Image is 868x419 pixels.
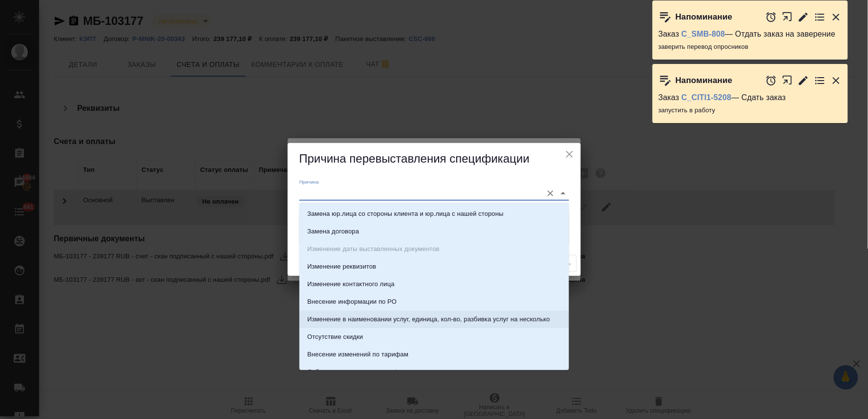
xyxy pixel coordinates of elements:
p: Напоминание [676,76,733,85]
button: Открыть в новой вкладке [782,6,793,27]
button: Перейти в todo [814,75,826,86]
span: Причина перевыставления спецификации [299,152,530,165]
p: Отсутствие скидки [307,332,363,342]
p: Внесение информации по РО [307,297,397,307]
button: close [562,147,577,162]
button: Редактировать [798,75,809,86]
button: Отложить [765,11,777,23]
p: заверить перевод опросников [658,42,842,52]
a: C_CITI1-5208 [681,93,731,102]
p: Внесение изменений по тарифам [307,350,408,359]
button: Открыть в новой вкладке [782,70,793,91]
p: Замена договора [307,227,359,236]
p: Напоминание [676,12,733,22]
p: запустить в работу [658,105,842,115]
button: Перейти в todo [814,11,826,23]
p: Изменение контактного лица [307,279,395,289]
button: Отложить [765,75,777,86]
button: Close [556,187,570,200]
p: Изменение в наименовании услуг, единица, кол-во, разбивка услуг на несколько [307,314,550,324]
button: Очистить [544,187,557,200]
button: Закрыть [830,75,842,86]
p: Заказ — Отдать заказ на заверение [658,29,842,39]
p: Изменение реквизитов [307,262,376,272]
button: Редактировать [798,11,809,23]
button: Закрыть [830,11,842,23]
p: Замена юр.лица со стороны клиента и юр.лица с нашей стороны [307,209,504,219]
p: Заказ — Сдать заказ [658,93,842,103]
label: Причина [299,180,319,185]
p: Добавление заказов в спецификацию [307,367,421,377]
a: C_SMB-808 [681,30,725,38]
